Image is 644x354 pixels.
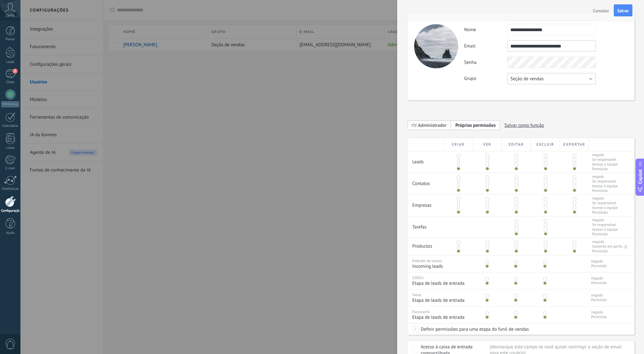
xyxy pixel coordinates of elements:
div: Estatísticas [1,187,19,191]
div: Somente em perfis [592,244,622,249]
span: Etapa de leads de entrada [412,280,471,286]
span: Add new role [451,120,500,130]
span: negado [592,218,618,222]
span: Acesso à equipe [592,162,618,167]
span: negado [592,153,618,157]
span: FacturasYa [412,310,430,314]
span: Se responsável [592,179,618,184]
span: Administrador [418,122,447,128]
div: WhatsApp [1,101,19,107]
div: Editar [502,138,531,151]
span: Permitido [592,167,618,171]
div: Ver [473,138,502,151]
span: Incoming leads [412,263,471,269]
span: Se responsável [592,157,618,162]
span: Próprias permissões [455,122,496,128]
label: Nome [464,27,507,33]
div: Excluir [531,138,560,151]
label: Grupo [464,76,507,81]
span: Se responsável [592,222,618,227]
span: Copilot [637,169,643,184]
span: negado [592,174,618,179]
div: Listas [1,146,19,150]
div: Permitido [592,249,608,254]
span: negado [591,276,607,281]
label: Senha [464,59,507,65]
span: negado [591,310,607,315]
div: Empresas [408,195,444,211]
span: Value [412,293,421,297]
div: Calendário [1,124,19,128]
div: Configurações [1,209,19,213]
span: G3EDU [412,276,424,280]
div: Contatos [408,173,444,190]
span: Acesso à equipe [592,227,618,232]
div: Leads [1,60,19,64]
span: Permitido [592,232,618,237]
span: Permitido [592,188,618,193]
div: Productos [408,238,444,252]
span: 3 [13,69,18,74]
div: Tarefas [408,216,444,233]
span: Acesso à equipe [592,205,618,210]
span: Permitido [592,210,618,215]
div: Leads [408,151,444,168]
span: Permitido [591,315,607,319]
span: Se responsável [592,201,618,205]
span: Cancelar [593,8,609,13]
span: Embudo de ventas [412,259,442,263]
span: Etapa de leads de entrada [412,314,471,320]
span: Etapa de leads de entrada [412,297,471,303]
label: Email [464,43,507,49]
div: Chats [1,80,19,84]
button: Salvar [614,4,632,16]
span: negado [591,259,607,264]
span: Administrador [408,120,451,130]
div: negado [592,239,604,244]
span: Seção de vendas [510,76,544,82]
span: Acesso à equipe [592,184,618,188]
span: negado [592,196,618,201]
div: Painel [1,37,19,42]
span: Salvar [617,8,629,13]
div: ? [623,244,626,249]
button: Cancelar [591,5,612,15]
span: Salvar como função [504,121,544,130]
span: Permitido [591,298,607,302]
span: Conta [6,14,14,18]
button: Seção de vendas [507,73,596,84]
div: Ajuda [1,231,19,235]
span: Permitido [591,281,607,285]
div: Exportar [560,138,589,151]
div: E-mail [1,166,19,171]
span: negado [591,293,607,298]
span: Permitido [591,264,607,268]
span: Definir permissões para uma etapa do funil de vendas [419,323,529,335]
div: Criar [444,138,473,151]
